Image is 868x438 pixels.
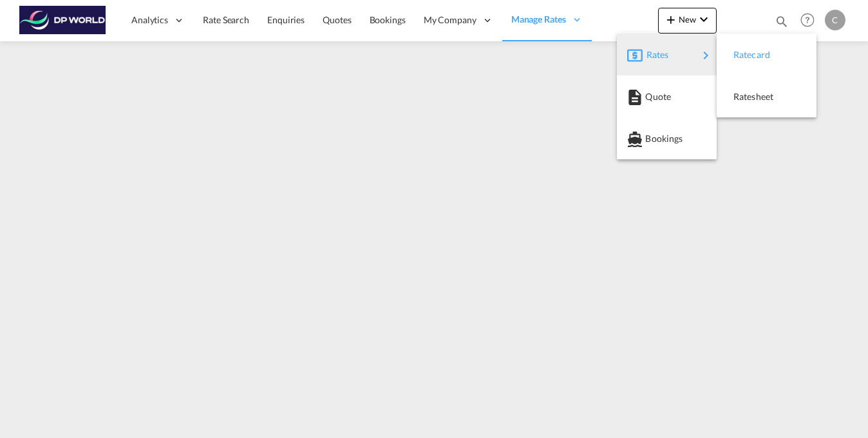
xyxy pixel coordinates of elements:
[645,126,659,152] span: Bookings
[646,42,662,68] span: Rates
[627,123,706,155] div: Bookings
[617,117,717,159] button: Bookings
[698,48,713,63] md-icon: icon-chevron-right
[733,42,748,68] span: Ratecard
[727,81,806,113] div: Ratesheet
[733,84,748,110] span: Ratesheet
[727,39,806,71] div: Ratecard
[645,84,659,110] span: Quote
[617,75,717,117] button: Quote
[627,81,706,113] div: Quote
